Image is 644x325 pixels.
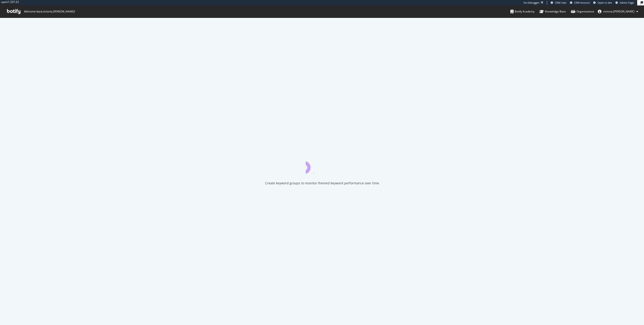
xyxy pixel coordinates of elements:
[570,1,590,5] a: CRM Account
[555,1,567,4] span: CRM User
[510,5,534,18] a: Botify Academy
[620,1,634,4] span: Admin Page
[571,5,594,18] a: Organizations
[539,9,566,14] div: Knowledge Base
[603,9,634,13] span: victoria.wong
[510,9,534,14] div: Botify Academy
[598,1,612,4] span: Open in dev
[539,5,566,18] a: Knowledge Base
[571,9,594,14] div: Organizations
[593,1,612,5] a: Open in dev
[306,157,338,174] div: animation
[265,181,379,185] div: Create keyword groups to monitor themed keyword performance over time
[524,1,540,5] div: Viz Debugger:
[24,10,75,13] span: Welcome back, victoria.[PERSON_NAME] !
[551,1,567,5] a: CRM User
[615,1,634,5] a: Admin Page
[574,1,590,4] span: CRM Account
[594,8,642,15] button: victoria.[PERSON_NAME]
